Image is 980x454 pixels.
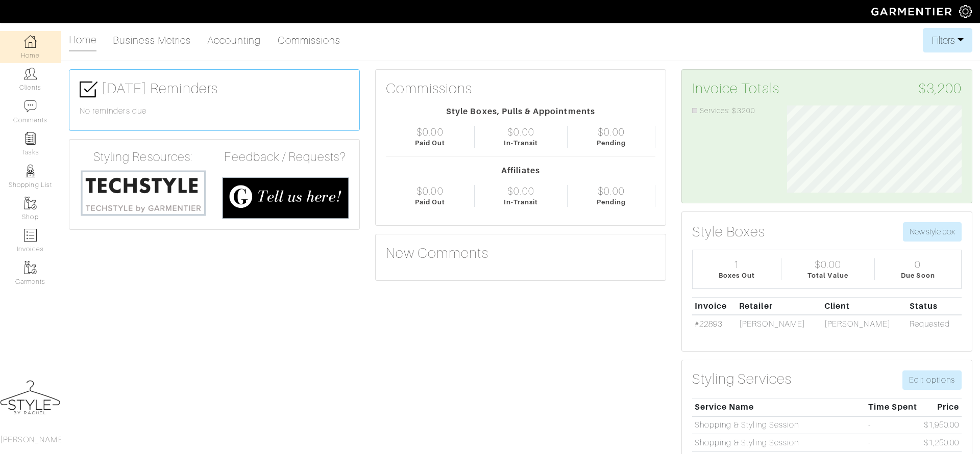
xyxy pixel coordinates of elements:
img: dashboard-icon-dbcd8f5a0b271acd01030246c82b418ddd0df26cd7fceb0bd07c9910d44c42f6.png [24,35,37,48]
div: $0.00 [507,185,534,197]
td: [PERSON_NAME] [822,315,907,333]
th: Client [822,297,907,315]
a: Commissions [278,30,341,50]
img: garments-icon-b7da505a4dc4fd61783c78ac3ca0ef83fa9d6f193b1c9dc38574b1d14d53ca28.png [24,197,37,209]
img: feedback_requests-3821251ac2bd56c73c230f3229a5b25d6eb027adea667894f41107c140538ee0.png [222,177,349,219]
img: garments-icon-b7da505a4dc4fd61783c78ac3ca0ef83fa9d6f193b1c9dc38574b1d14d53ca28.png [24,261,37,274]
div: Pending [597,138,626,148]
a: #22893 [695,319,722,329]
a: Business Metrics [113,30,191,50]
div: 0 [915,258,921,271]
a: Edit options [902,370,962,390]
th: Retailer [737,297,822,315]
h3: New Comments [386,245,655,262]
td: $1,950.00 [921,416,962,434]
div: $0.00 [507,126,534,138]
button: New style box [903,222,962,242]
a: Accounting [207,30,261,50]
div: In-Transit [504,197,538,207]
div: $0.00 [815,258,841,271]
img: check-box-icon-36a4915ff3ba2bd8f6e4f29bc755bb66becd62c870f447fc0dd1365fcfddab58.png [80,81,97,98]
img: reminder-icon-8004d30b9f0a5d33ae49ab947aed9ed385cf756f9e5892f1edd6e32f2345188e.png [24,132,37,145]
img: gear-icon-white-bd11855cb880d31180b6d7d6211b90ccbf57a29d726f0c71d8c61bd08dd39cc2.png [959,5,972,18]
div: 1 [733,258,740,271]
img: clients-icon-6bae9207a08558b7cb47a8932f037763ab4055f8c8b6bfacd5dc20c3e0201464.png [24,67,37,80]
th: Time Spent [866,398,921,416]
th: Invoice [692,297,737,315]
img: comment-icon-a0a6a9ef722e966f86d9cbdc48e553b5cf19dbc54f86b18d962a5391bc8f6eb6.png [24,100,37,113]
td: - [866,416,921,434]
div: Style Boxes, Pulls & Appointments [386,105,655,118]
a: Home [69,30,96,51]
h3: [DATE] Reminders [80,80,349,98]
div: Boxes Out [719,271,754,280]
div: Paid Out [415,197,445,207]
div: Paid Out [415,138,445,148]
div: Pending [597,197,626,207]
img: techstyle-93310999766a10050dc78ceb7f971a75838126fd19372ce40ba20cdf6a89b94b.png [80,169,207,217]
h3: Styling Services [692,370,792,388]
th: Service Name [692,398,866,416]
div: $0.00 [416,185,443,197]
td: Shopping & Styling Session [692,416,866,434]
button: Filters [923,28,972,52]
img: garmentier-logo-header-white-b43fb05a5012e4ada735d5af1a66efaba907eab6374d6393d1fbf88cb4ef424d.png [866,3,959,20]
div: Affiliates [386,165,655,177]
td: - [866,434,921,452]
div: $0.00 [416,126,443,138]
div: Total Value [807,271,848,280]
td: Shopping & Styling Session [692,434,866,452]
th: Status [907,297,962,315]
h6: No reminders due [80,106,349,116]
h3: Style Boxes [692,223,766,241]
div: Due Soon [901,271,935,280]
td: Requested [907,315,962,333]
h3: Invoice Totals [692,80,962,97]
img: stylists-icon-eb353228a002819b7ec25b43dbf5f0378dd9e0616d9560372ff212230b889e62.png [24,165,37,177]
div: $0.00 [598,126,624,138]
th: Price [921,398,962,416]
td: $1,250.00 [921,434,962,452]
div: $0.00 [598,185,624,197]
h4: Feedback / Requests? [222,150,349,165]
h3: Commissions [386,80,473,97]
li: Services: $3200 [692,105,772,117]
span: $3,200 [918,80,962,97]
div: In-Transit [504,138,538,148]
h4: Styling Resources: [80,150,207,165]
img: orders-icon-0abe47150d42831381b5fb84f609e132dff9fe21cb692f30cb5eec754e2cba89.png [24,229,37,242]
td: [PERSON_NAME] [737,315,822,333]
